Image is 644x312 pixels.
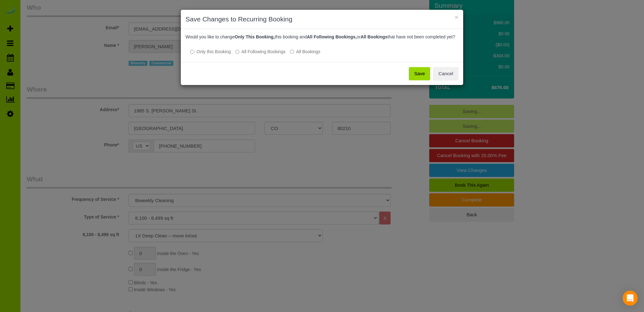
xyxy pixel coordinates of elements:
[290,48,320,55] label: All bookings that have not been completed yet will be changed.
[433,67,458,80] button: Cancel
[307,34,357,39] b: All Following Bookings,
[190,50,194,54] input: Only this Booking
[235,50,239,54] input: All Following Bookings
[235,48,286,55] label: This and all the bookings after it will be changed.
[455,14,458,20] button: ×
[409,67,430,80] button: Save
[361,34,388,39] b: All Bookings
[186,14,458,24] h3: Save Changes to Recurring Booking
[186,34,458,40] p: Would you like to change this booking and or that have not been completed yet?
[623,291,638,306] div: Open Intercom Messenger
[235,34,275,39] b: Only This Booking,
[190,48,231,55] label: All other bookings in the series will remain the same.
[290,50,294,54] input: All Bookings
